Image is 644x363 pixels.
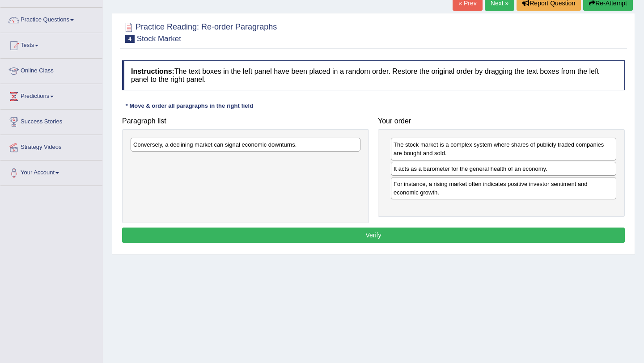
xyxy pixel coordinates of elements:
div: * Move & order all paragraphs in the right field [122,101,257,110]
span: 4 [125,35,135,43]
small: Stock Market [137,34,181,43]
a: Tests [0,33,102,55]
h4: Paragraph list [122,117,369,125]
a: Online Class [0,59,102,81]
button: Verify [122,228,625,243]
a: Practice Questions [0,8,102,30]
a: Your Account [0,160,102,183]
div: Conversely, a declining market can signal economic downturns. [131,138,360,152]
a: Success Stories [0,110,102,132]
a: Strategy Videos [0,135,102,157]
h4: Your order [378,117,625,125]
div: The stock market is a complex system where shares of publicly traded companies are bought and sold. [391,138,616,160]
div: For instance, a rising market often indicates positive investor sentiment and economic growth. [391,177,616,199]
h2: Practice Reading: Re-order Paragraphs [122,21,277,43]
a: Predictions [0,84,102,106]
div: It acts as a barometer for the general health of an economy. [391,162,616,176]
b: Instructions: [131,68,174,75]
h4: The text boxes in the left panel have been placed in a random order. Restore the original order b... [122,60,625,90]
